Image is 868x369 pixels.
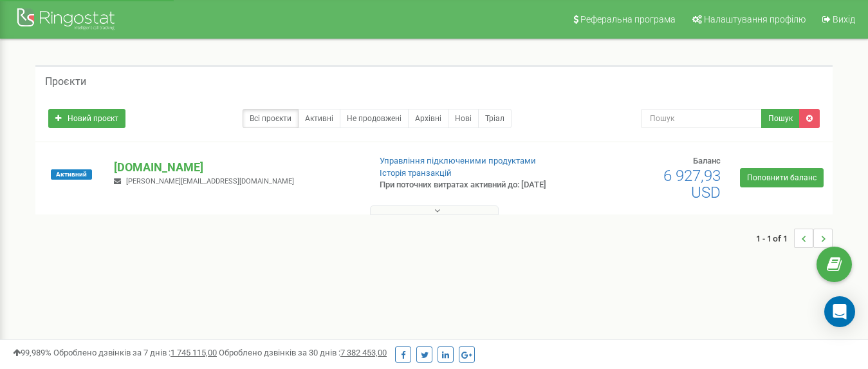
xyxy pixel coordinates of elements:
a: Активні [298,109,340,128]
span: 99,989% [13,348,51,357]
a: Всі проєкти [243,109,299,128]
span: Баланс [693,156,721,166]
a: Архівні [408,109,448,128]
p: При поточних витратах активний до: [DATE] [380,179,558,191]
span: 6 927,93 USD [663,167,721,202]
a: Тріал [478,109,512,128]
span: Оброблено дзвінків за 30 днів : [219,348,387,357]
span: Налаштування профілю [704,14,806,24]
u: 7 382 453,00 [340,348,387,357]
span: [PERSON_NAME][EMAIL_ADDRESS][DOMAIN_NAME] [126,177,294,185]
a: Новий проєкт [48,109,125,128]
h5: Проєкти [45,76,86,88]
button: Пошук [761,109,800,128]
a: Історія транзакцій [380,168,452,178]
input: Пошук [642,109,762,128]
span: Активний [51,169,92,180]
div: Open Intercom Messenger [824,296,855,327]
span: Вихід [833,14,855,24]
a: Нові [448,109,479,128]
p: [DOMAIN_NAME] [114,159,358,176]
span: Оброблено дзвінків за 7 днів : [53,348,217,357]
u: 1 745 115,00 [171,348,217,357]
nav: ... [756,216,833,261]
a: Не продовжені [340,109,409,128]
span: Реферальна програма [580,14,676,24]
span: 1 - 1 of 1 [756,229,794,248]
a: Управління підключеними продуктами [380,156,536,166]
a: Поповнити баланс [740,168,824,187]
